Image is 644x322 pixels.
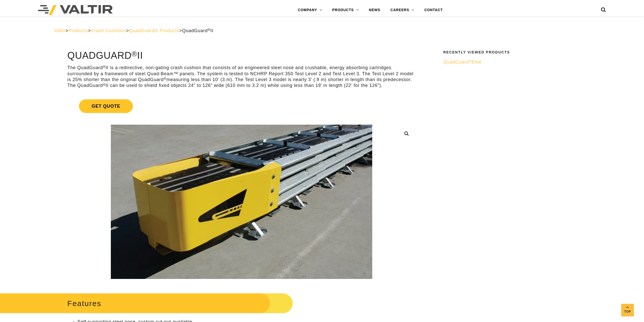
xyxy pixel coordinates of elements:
span: Top [621,309,634,315]
a: PRODUCTS [327,5,364,15]
a: Top [621,304,634,316]
h2: Recently Viewed Products [443,50,587,54]
a: CAREERS [385,5,419,15]
img: Valtir [38,5,113,15]
p: The QuadGuard II is a redirective, non-gating crash cushion that consists of an engineered steel ... [67,65,416,89]
a: Products [68,28,88,33]
span: QuadGuard Elite [443,60,482,65]
sup: ® [132,50,137,58]
span: QuadGuard II [182,28,214,33]
a: Crash Cushions [91,28,126,33]
a: COMPANY [293,5,327,15]
sup: ® [208,28,211,32]
a: Get Quote [67,93,416,119]
a: Valtir [54,28,66,33]
a: NEWS [364,5,385,15]
sup: ® [103,65,106,69]
h1: QuadGuard II [67,50,416,61]
span: Get Quote [79,99,133,113]
sup: ® [103,83,106,87]
sup: ® [164,77,167,81]
div: > > > > [54,28,590,34]
sup: ® [469,59,472,63]
a: QuadGuard®Elite [443,59,587,65]
a: CONTACT [419,5,448,15]
a: QuadGuard® Products [129,28,179,33]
